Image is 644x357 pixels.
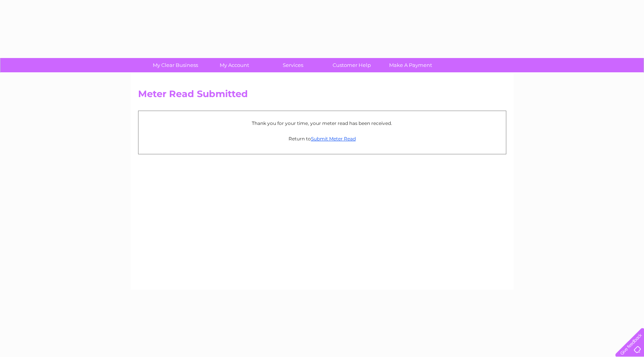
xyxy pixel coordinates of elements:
[202,58,266,72] a: My Account
[138,89,506,103] h2: Meter Read Submitted
[142,120,502,127] p: Thank you for your time, your meter read has been received.
[261,58,325,72] a: Services
[311,136,356,142] a: Submit Meter Read
[320,58,384,72] a: Customer Help
[379,58,442,72] a: Make A Payment
[143,58,207,72] a: My Clear Business
[142,135,502,142] p: Return to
